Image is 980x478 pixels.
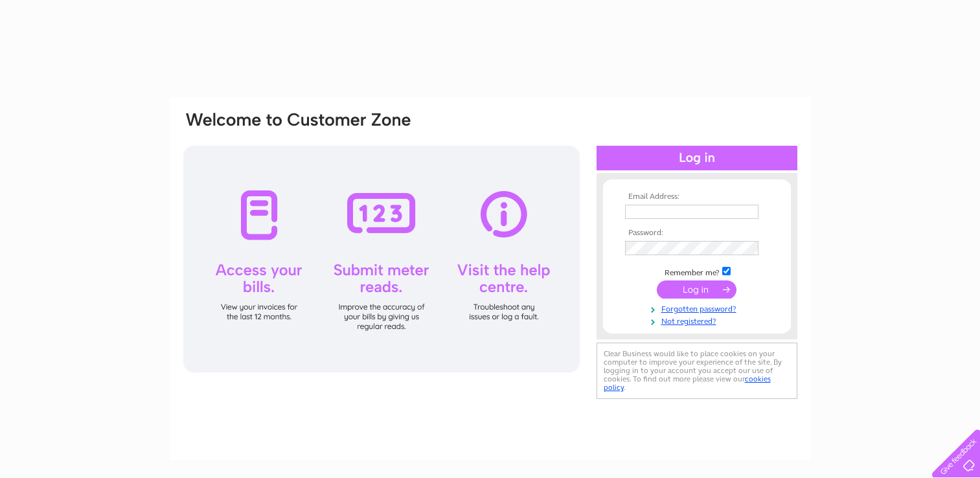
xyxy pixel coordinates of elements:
a: Not registered? [625,314,772,326]
th: Email Address: [622,192,772,201]
a: Forgotten password? [625,302,772,314]
div: Clear Business would like to place cookies on your computer to improve your experience of the sit... [597,343,797,399]
input: Submit [657,280,736,299]
td: Remember me? [622,265,772,278]
th: Password: [622,229,772,238]
a: cookies policy [604,374,771,392]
